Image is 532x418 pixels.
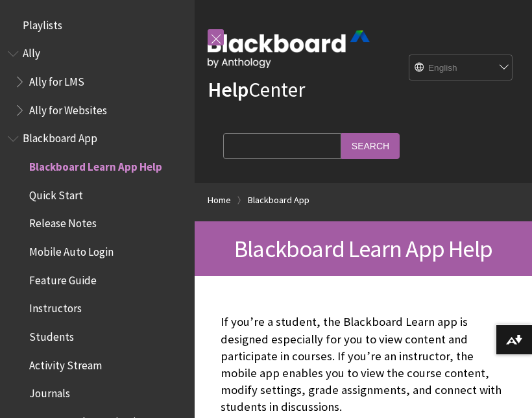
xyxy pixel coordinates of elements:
[29,383,70,400] span: Journals
[208,77,305,103] a: HelpCenter
[234,234,492,264] span: Blackboard Learn App Help
[29,326,74,343] span: Students
[29,213,97,230] span: Release Notes
[248,192,309,208] a: Blackboard App
[341,133,400,158] input: Search
[8,14,187,36] nav: Book outline for Playlists
[23,128,97,145] span: Blackboard App
[23,14,62,32] span: Playlists
[29,156,162,173] span: Blackboard Learn App Help
[29,354,102,372] span: Activity Stream
[409,55,513,81] select: Site Language Selector
[208,31,370,68] img: Blackboard by Anthology
[23,43,40,60] span: Ally
[29,184,83,202] span: Quick Start
[29,99,107,117] span: Ally for Websites
[8,43,187,121] nav: Book outline for Anthology Ally Help
[29,241,114,258] span: Mobile Auto Login
[29,71,84,88] span: Ally for LMS
[29,298,82,315] span: Instructors
[29,269,97,287] span: Feature Guide
[208,77,248,103] strong: Help
[208,192,231,208] a: Home
[221,313,506,415] p: If you’re a student, the Blackboard Learn app is designed especially for you to view content and ...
